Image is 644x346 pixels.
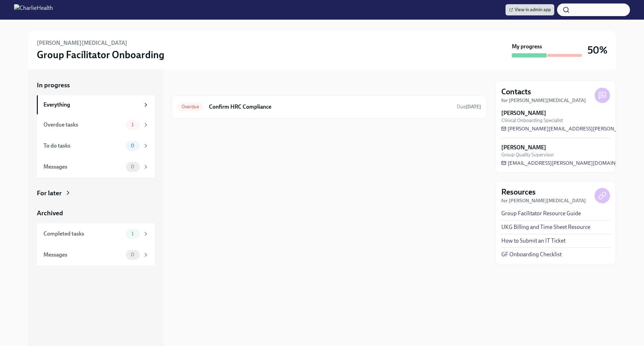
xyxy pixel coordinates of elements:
a: [EMAIL_ADDRESS][PERSON_NAME][DOMAIN_NAME] [501,160,635,167]
strong: [PERSON_NAME] [501,144,546,151]
span: 1 [127,122,138,127]
div: Overdue tasks [43,121,123,129]
a: In progress [37,81,155,90]
a: Group Facilitator Resource Guide [501,210,581,217]
h3: Group Facilitator Onboarding [37,48,164,61]
h6: Confirm HRC Compliance [209,103,451,111]
h3: 50% [588,44,608,56]
a: For later [37,189,155,198]
span: View in admin app [509,6,551,13]
h4: Contacts [501,87,531,97]
div: Everything [43,101,140,109]
a: Messages0 [37,156,155,177]
a: How to Submit an IT Ticket [501,237,565,245]
span: September 8th, 2025 09:00 [457,103,481,110]
span: 1 [127,231,138,236]
strong: [PERSON_NAME] [501,109,546,117]
a: Messages0 [37,244,155,265]
a: Archived [37,209,155,218]
span: Overdue [177,104,203,109]
a: View in admin app [506,4,554,15]
strong: for [PERSON_NAME][MEDICAL_DATA] [501,198,586,204]
a: Completed tasks1 [37,223,155,244]
strong: for [PERSON_NAME][MEDICAL_DATA] [501,97,586,103]
a: UKG Billing and Time Sheet Resource [501,223,590,231]
a: GF Onboarding Checklist [501,251,562,258]
div: Completed tasks [43,230,123,238]
span: Clinical Onboarding Specialist [501,117,563,124]
img: CharlieHealth [14,4,53,15]
strong: My progress [512,43,542,50]
h4: Resources [501,187,536,197]
strong: [DATE] [466,104,481,110]
h6: [PERSON_NAME][MEDICAL_DATA] [37,39,127,47]
a: Everything [37,95,155,114]
div: For later [37,189,62,198]
span: 0 [127,252,138,257]
span: 0 [127,143,138,148]
div: In progress [171,81,204,90]
div: Messages [43,251,123,259]
a: OverdueConfirm HRC ComplianceDue[DATE] [177,101,481,113]
span: 0 [127,164,138,169]
a: To do tasks0 [37,135,155,156]
div: Messages [43,163,123,171]
span: Due [457,104,481,110]
span: Group Quality Supervisor [501,151,554,158]
div: To do tasks [43,142,123,150]
a: Overdue tasks1 [37,114,155,135]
